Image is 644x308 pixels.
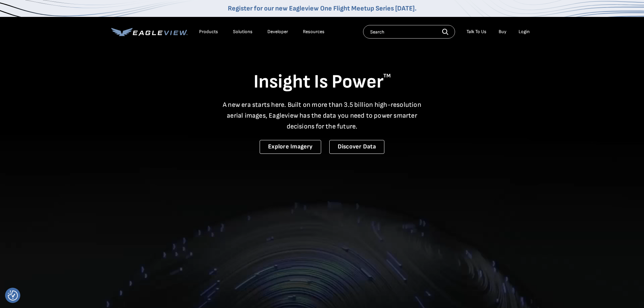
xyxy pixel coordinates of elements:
[329,140,384,154] a: Discover Data
[219,99,426,132] p: A new era starts here. Built on more than 3.5 billion high-resolution aerial images, Eagleview ha...
[363,25,455,39] input: Search
[233,29,253,35] div: Solutions
[111,70,533,94] h1: Insight Is Power
[267,29,288,35] a: Developer
[383,73,391,79] sup: TM
[8,290,18,301] button: Consent Preferences
[199,29,218,35] div: Products
[260,140,321,154] a: Explore Imagery
[467,29,486,35] div: Talk To Us
[519,29,530,35] div: Login
[499,29,506,35] a: Buy
[8,290,18,301] img: Revisit consent button
[303,29,325,35] div: Resources
[228,4,416,13] a: Register for our new Eagleview One Flight Meetup Series [DATE].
